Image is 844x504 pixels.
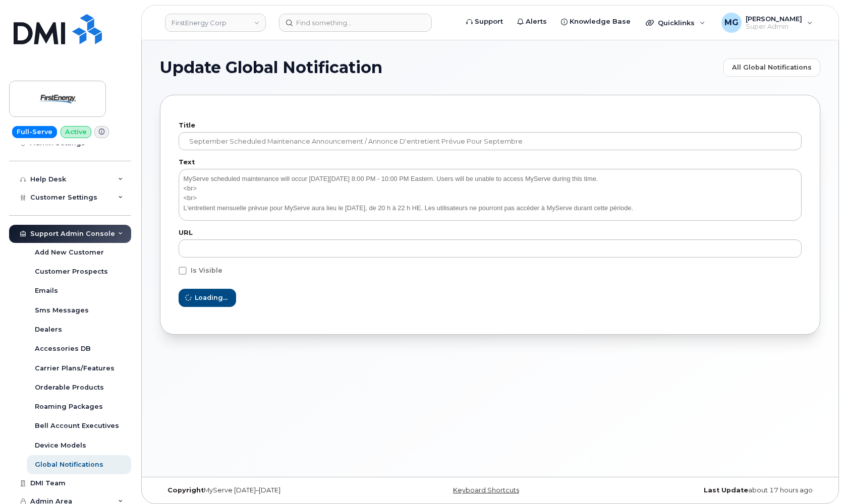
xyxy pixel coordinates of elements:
[160,60,382,75] span: Update Global Notification
[179,122,802,129] label: Title
[179,230,802,236] label: URL
[167,486,204,494] strong: Copyright
[166,267,172,272] input: Is Visible
[453,486,519,494] a: Keyboard Shortcuts
[160,486,380,494] div: MyServe [DATE]–[DATE]
[704,486,748,494] strong: Last Update
[179,159,802,166] label: Text
[600,486,820,494] div: about 17 hours ago
[800,460,836,496] iframe: Messenger Launcher
[723,58,820,77] button: All Global Notifications
[732,62,812,72] span: All Global Notifications
[191,267,222,274] span: Is Visible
